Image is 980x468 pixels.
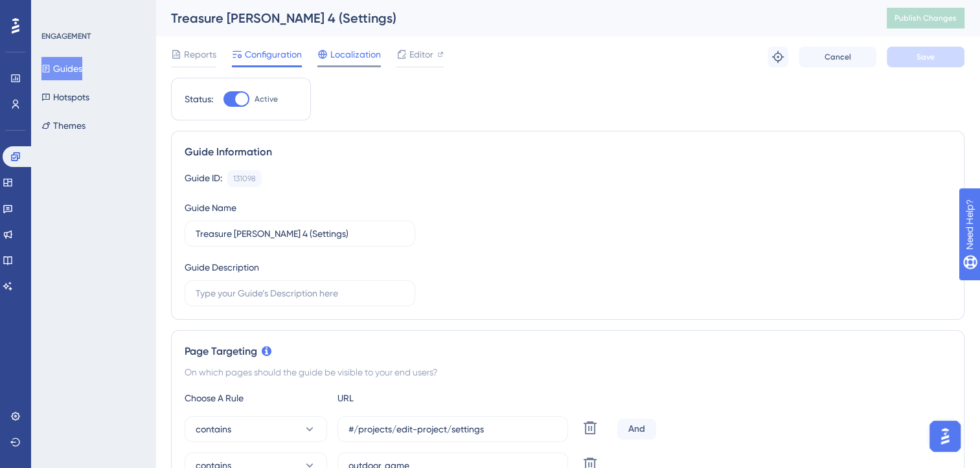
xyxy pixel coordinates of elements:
span: Localization [330,47,381,62]
span: Save [917,52,935,62]
button: Save [887,47,964,67]
button: Publish Changes [887,8,964,28]
input: yourwebsite.com/path [348,422,557,436]
span: Need Help? [30,3,81,19]
div: And [617,419,656,440]
div: ENGAGEMENT [41,31,91,41]
span: Publish Changes [895,13,957,23]
div: Page Targeting [185,344,951,359]
div: On which pages should the guide be visible to your end users? [185,364,951,380]
span: Configuration [245,47,302,62]
input: Type your Guide’s Description here [196,286,404,300]
span: Editor [409,47,433,62]
span: Cancel [825,52,851,62]
div: 131098 [233,173,256,184]
input: Type your Guide’s Name here [196,227,404,241]
button: Hotspots [41,85,89,109]
div: Status: [185,91,213,107]
span: Reports [184,47,216,62]
div: URL [337,390,480,406]
div: Guide Name [185,200,236,216]
div: Treasure [PERSON_NAME] 4 (Settings) [171,9,854,27]
span: contains [196,421,231,437]
button: contains [185,416,327,442]
span: Active [255,94,278,104]
div: Choose A Rule [185,390,327,406]
button: Themes [41,114,85,137]
button: Guides [41,57,82,80]
div: Guide Description [185,260,259,275]
iframe: UserGuiding AI Assistant Launcher [926,417,964,456]
button: Cancel [799,47,876,67]
div: Guide ID: [185,170,222,187]
div: Guide Information [185,144,951,160]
